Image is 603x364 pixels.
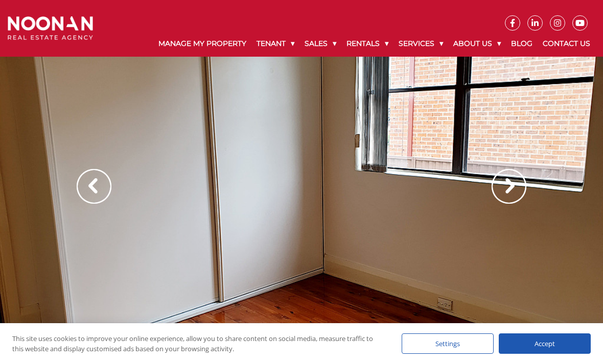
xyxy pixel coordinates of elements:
[77,169,111,204] img: Arrow slider
[341,31,393,57] a: Rentals
[492,169,526,204] img: Arrow slider
[153,31,251,57] a: Manage My Property
[499,333,591,354] div: Accept
[8,16,93,40] img: Noonan Real Estate Agency
[299,31,341,57] a: Sales
[251,31,299,57] a: Tenant
[448,31,506,57] a: About Us
[402,333,494,354] div: Settings
[393,31,448,57] a: Services
[12,333,381,354] div: This site uses cookies to improve your online experience, allow you to share content on social me...
[538,31,595,57] a: Contact Us
[506,31,538,57] a: Blog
